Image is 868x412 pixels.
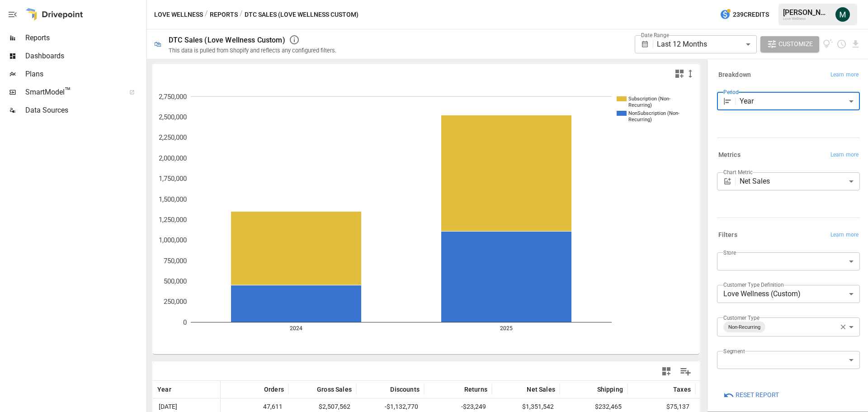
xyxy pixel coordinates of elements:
span: SmartModel [25,87,119,98]
button: Reports [210,9,238,20]
button: Schedule report [836,39,847,49]
h6: Metrics [718,150,741,160]
div: This data is pulled from Shopify and reflects any configured filters. [169,47,336,54]
label: Customer Type [723,314,759,322]
text: 2,750,000 [159,93,187,101]
span: Net Sales [527,385,555,394]
span: Reports [25,33,145,43]
button: Michael Cormack [830,2,855,27]
div: 🛍 [154,40,161,48]
span: 239 Credits [733,9,769,20]
span: Returns [464,385,487,394]
span: Dashboards [25,51,145,62]
span: Year [157,385,171,394]
button: Love Wellness [154,9,203,20]
span: Customize [778,38,813,50]
div: Love Wellness (Custom) [717,285,860,303]
span: Learn more [830,151,859,160]
span: ™ [65,85,71,97]
text: 250,000 [164,298,187,306]
text: 500,000 [164,277,187,285]
h6: Filters [718,230,737,240]
span: Reset Report [736,389,779,401]
svg: A chart. [153,83,693,354]
span: Data Sources [25,105,145,116]
text: Recurring) [628,102,652,108]
div: DTC Sales (Love Wellness Custom) [169,36,285,44]
text: 2024 [290,325,302,331]
text: 1,500,000 [159,195,187,204]
span: Learn more [830,71,859,80]
text: Subscription (Non- [628,96,670,102]
text: 1,000,000 [159,236,187,244]
span: Discounts [390,385,420,394]
div: / [240,9,243,20]
text: 0 [183,318,187,327]
h6: Breakdown [718,70,751,80]
div: Love Wellness [783,17,830,21]
div: Year [740,92,860,110]
label: Store [723,249,736,256]
span: Last 12 Months [657,40,707,48]
span: Learn more [830,231,859,240]
span: Shipping [597,385,623,394]
button: View documentation [823,36,833,52]
label: Date Range [641,31,669,39]
span: Gross Sales [317,385,352,394]
button: Manage Columns [675,361,696,382]
div: / [205,9,208,20]
div: Net Sales [740,172,860,190]
div: [PERSON_NAME] [783,8,830,17]
text: 2,500,000 [159,113,187,121]
span: Taxes [673,385,691,394]
span: Plans [25,69,145,80]
text: 2025 [500,325,513,331]
img: Michael Cormack [835,7,850,22]
button: Customize [760,36,819,52]
label: Segment [723,347,745,355]
button: Download report [850,39,861,49]
text: NonSubscription (Non- [628,110,679,116]
button: 239Credits [716,6,773,23]
text: 2,250,000 [159,133,187,142]
label: Period [723,88,739,96]
text: 750,000 [164,257,187,265]
text: 1,750,000 [159,175,187,183]
button: Reset Report [717,387,785,403]
span: Orders [264,385,284,394]
text: 1,250,000 [159,216,187,224]
text: Recurring) [628,117,652,123]
label: Chart Metric [723,168,753,176]
text: 2,000,000 [159,154,187,162]
label: Customer Type Definition [723,281,784,289]
span: Non-Recurring [725,322,764,332]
